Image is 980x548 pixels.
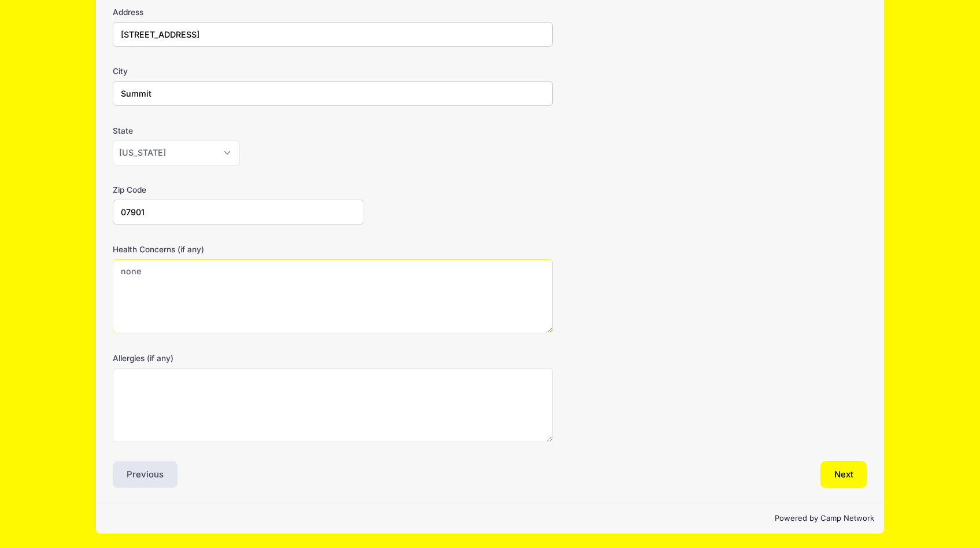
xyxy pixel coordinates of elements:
[105,513,874,524] p: Powered by Camp Network
[113,461,177,488] button: Previous
[113,200,364,225] input: xxxxx
[820,461,867,488] button: Next
[113,244,364,255] label: Health Concerns (if any)
[113,65,364,77] label: City
[113,184,364,196] label: Zip Code
[113,352,364,364] label: Allergies (if any)
[113,6,364,18] label: Address
[113,125,364,137] label: State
